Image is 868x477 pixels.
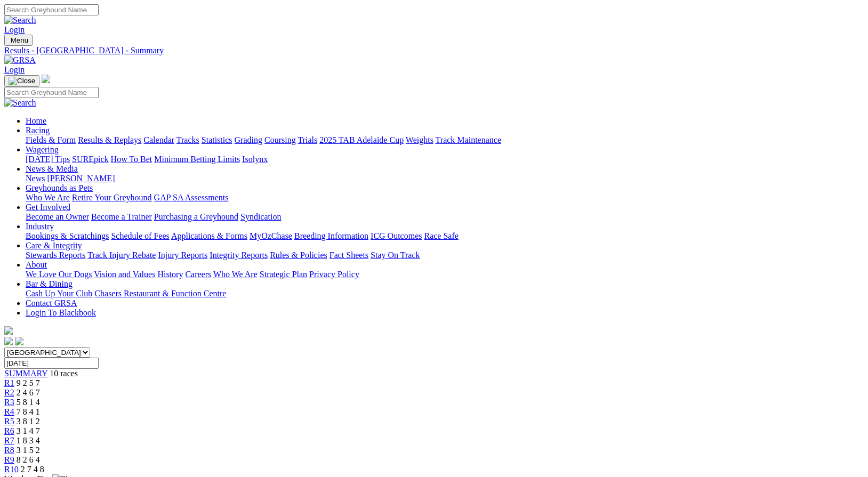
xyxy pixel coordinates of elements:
[17,455,40,464] span: 8 2 6 4
[17,398,40,407] span: 5 8 1 4
[154,193,229,202] a: GAP SA Assessments
[91,212,152,221] a: Become a Trainer
[111,231,169,240] a: Schedule of Fees
[26,222,54,231] a: Industry
[264,135,296,144] a: Coursing
[26,270,864,279] div: About
[26,212,864,222] div: Get Involved
[26,193,864,203] div: Greyhounds as Pets
[17,378,40,387] span: 9 2 5 7
[94,289,226,298] a: Chasers Restaurant & Function Centre
[4,369,47,378] a: SUMMARY
[50,369,78,378] span: 10 races
[424,231,458,240] a: Race Safe
[111,155,152,164] a: How To Bet
[26,135,76,144] a: Fields & Form
[4,446,14,455] a: R8
[26,135,864,145] div: Racing
[270,250,327,260] a: Rules & Policies
[26,174,864,183] div: News & Media
[235,135,262,144] a: Grading
[157,270,183,279] a: History
[4,436,14,445] a: R7
[202,135,232,144] a: Statistics
[294,231,368,240] a: Breeding Information
[4,358,99,369] input: Select date
[4,465,19,474] a: R10
[26,308,96,317] a: Login To Blackbook
[26,212,89,221] a: Become an Owner
[26,250,864,260] div: Care & Integrity
[260,270,307,279] a: Strategic Plan
[26,298,77,308] a: Contact GRSA
[4,337,13,345] img: facebook.svg
[4,46,864,55] a: Results - [GEOGRAPHIC_DATA] - Summary
[4,407,14,416] a: R4
[17,436,40,445] span: 1 8 3 4
[4,35,33,46] button: Toggle navigation
[87,250,156,260] a: Track Injury Rebate
[143,135,174,144] a: Calendar
[72,155,108,164] a: SUREpick
[4,87,99,98] input: Search
[21,465,44,474] span: 2 7 4 8
[26,250,85,260] a: Stewards Reports
[26,289,864,298] div: Bar & Dining
[4,455,14,464] a: R9
[11,36,28,44] span: Menu
[26,116,46,125] a: Home
[309,270,359,279] a: Privacy Policy
[240,212,281,221] a: Syndication
[4,426,14,435] span: R6
[26,193,70,202] a: Who We Are
[4,15,36,25] img: Search
[329,250,368,260] a: Fact Sheets
[298,135,317,144] a: Trials
[26,155,864,164] div: Wagering
[94,270,155,279] a: Vision and Values
[26,231,109,240] a: Bookings & Scratchings
[4,398,14,407] a: R3
[26,289,92,298] a: Cash Up Your Club
[406,135,433,144] a: Weights
[17,388,40,397] span: 2 4 6 7
[26,241,82,250] a: Care & Integrity
[4,388,14,397] a: R2
[158,250,207,260] a: Injury Reports
[26,231,864,241] div: Industry
[47,174,115,183] a: [PERSON_NAME]
[371,250,420,260] a: Stay On Track
[78,135,141,144] a: Results & Replays
[154,212,238,221] a: Purchasing a Greyhound
[171,231,247,240] a: Applications & Forms
[15,337,23,345] img: twitter.svg
[4,417,14,426] a: R5
[17,426,40,435] span: 3 1 4 7
[26,183,93,192] a: Greyhounds as Pets
[319,135,404,144] a: 2025 TAB Adelaide Cup
[26,155,70,164] a: [DATE] Tips
[26,270,92,279] a: We Love Our Dogs
[17,417,40,426] span: 3 8 1 2
[17,407,40,416] span: 7 8 4 1
[26,126,50,135] a: Racing
[26,174,45,183] a: News
[213,270,258,279] a: Who We Are
[242,155,268,164] a: Isolynx
[250,231,292,240] a: MyOzChase
[4,4,99,15] input: Search
[4,378,14,387] a: R1
[436,135,501,144] a: Track Maintenance
[26,279,73,288] a: Bar & Dining
[4,75,39,87] button: Toggle navigation
[176,135,199,144] a: Tracks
